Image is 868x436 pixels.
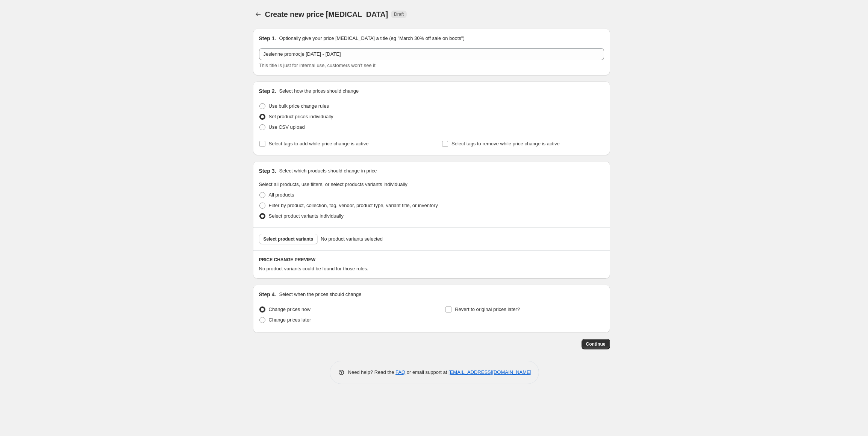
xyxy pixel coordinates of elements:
[269,192,294,198] span: All products
[269,141,369,146] span: Select tags to add while price change is active
[269,124,305,130] span: Use CSV upload
[259,167,276,175] h2: Step 3.
[259,87,276,95] h2: Step 2.
[259,48,604,60] input: 30% off holiday sale
[279,35,464,42] p: Optionally give your price [MEDICAL_DATA] a title (eg "March 30% off sale on boots")
[269,203,438,208] span: Filter by product, collection, tag, vendor, product type, variant title, or inventory
[586,341,606,347] span: Continue
[405,369,448,375] span: or email support at
[448,369,531,375] a: [EMAIL_ADDRESS][DOMAIN_NAME]
[269,317,311,323] span: Change prices later
[259,234,318,244] button: Select product variants
[265,10,388,18] span: Create new price [MEDICAL_DATA]
[259,35,276,42] h2: Step 1.
[279,167,377,175] p: Select which products should change in price
[394,11,404,17] span: Draft
[269,213,344,219] span: Select product variants individually
[253,9,264,20] button: Price change jobs
[395,369,405,375] a: FAQ
[259,266,368,271] span: No product variants could be found for those rules.
[582,339,610,349] button: Continue
[269,103,329,109] span: Use bulk price change rules
[279,87,359,95] p: Select how the prices should change
[455,306,520,312] span: Revert to original prices later?
[269,306,311,312] span: Change prices now
[348,369,396,375] span: Need help? Read the
[321,235,383,243] span: No product variants selected
[259,63,376,68] span: This title is just for internal use, customers won't see it
[279,291,361,298] p: Select when the prices should change
[259,181,407,187] span: Select all products, use filters, or select products variants individually
[259,257,604,263] h6: PRICE CHANGE PREVIEW
[451,141,560,146] span: Select tags to remove while price change is active
[269,114,333,119] span: Set product prices individually
[264,236,314,242] span: Select product variants
[259,291,276,298] h2: Step 4.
